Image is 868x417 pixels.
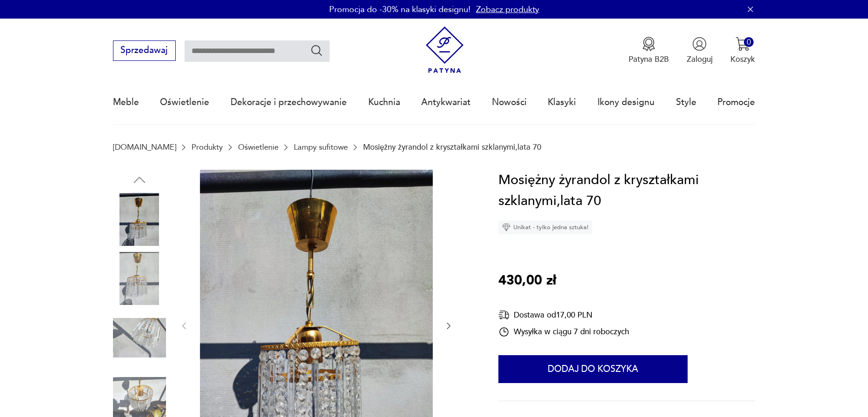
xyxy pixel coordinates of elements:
[744,37,754,47] div: 0
[498,326,629,338] div: Wysyłka w ciągu 7 dni roboczych
[735,37,750,51] img: Ikona koszyka
[368,81,400,124] a: Kuchnia
[476,4,539,15] a: Zobacz produkty
[597,81,655,124] a: Ikony designu
[231,81,347,124] a: Dekoracje i przechowywanie
[238,143,278,152] a: Oświetlenie
[692,37,707,51] img: Ikonka użytkownika
[502,223,510,232] img: Ikona diamentu
[294,143,348,152] a: Lampy sufitowe
[421,26,468,73] img: Patyna - sklep z meblami i dekoracjami vintage
[629,54,669,65] p: Patyna B2B
[730,54,755,65] p: Koszyk
[113,252,166,305] img: Zdjęcie produktu Mosiężny żyrandol z kryształkami szklanymi,lata 70
[498,309,510,321] img: Ikona dostawy
[498,220,592,234] div: Unikat - tylko jedna sztuka!
[687,54,713,65] p: Zaloguj
[113,311,166,364] img: Zdjęcie produktu Mosiężny żyrandol z kryształkami szklanymi,lata 70
[113,47,176,55] a: Sprzedawaj
[492,81,527,124] a: Nowości
[629,37,669,65] a: Ikona medaluPatyna B2B
[421,81,470,124] a: Antykwariat
[687,37,713,65] button: Zaloguj
[160,81,209,124] a: Oświetlenie
[310,44,324,57] button: Szukaj
[498,170,755,212] h1: Mosiężny żyrandol z kryształkami szklanymi,lata 70
[113,193,166,246] img: Zdjęcie produktu Mosiężny żyrandol z kryształkami szklanymi,lata 70
[498,309,629,321] div: Dostawa od 17,00 PLN
[498,270,556,291] p: 430,00 zł
[363,143,541,152] p: Mosiężny żyrandol z kryształkami szklanymi,lata 70
[676,81,696,124] a: Style
[192,143,223,152] a: Produkty
[113,40,176,61] button: Sprzedawaj
[730,37,755,65] button: 0Koszyk
[113,81,139,124] a: Meble
[717,81,755,124] a: Promocje
[113,143,176,152] a: [DOMAIN_NAME]
[642,37,656,51] img: Ikona medalu
[498,355,688,383] button: Dodaj do koszyka
[548,81,576,124] a: Klasyki
[629,37,669,65] button: Patyna B2B
[329,4,470,15] p: Promocja do -30% na klasyki designu!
